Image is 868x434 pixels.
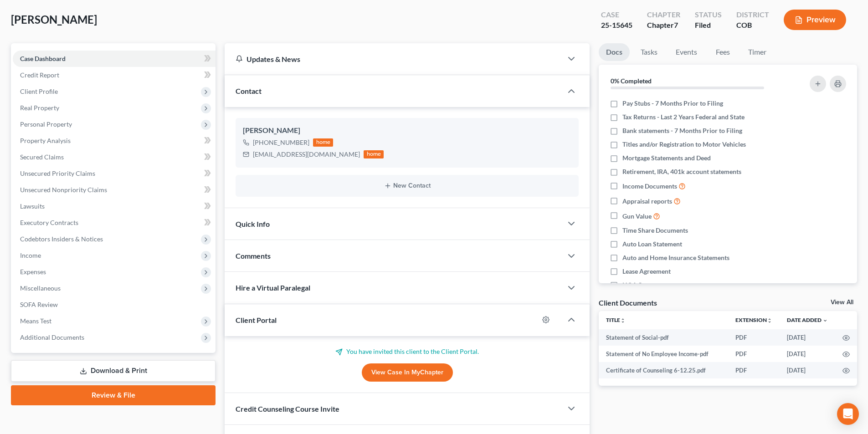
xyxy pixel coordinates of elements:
[647,20,680,31] div: Chapter
[606,317,626,323] a: Titleunfold_more
[236,220,270,228] span: Quick Info
[13,149,216,165] a: Secured Claims
[622,281,668,290] span: HOA Statement
[668,43,704,61] a: Events
[13,51,216,67] a: Case Dashboard
[243,182,571,189] button: New Contact
[599,362,728,378] td: Certificate of Counseling 6-12.25.pdf
[622,267,671,276] span: Lease Agreement
[622,99,723,108] span: Pay Stubs - 7 Months Prior to Filing
[622,112,745,122] span: Tax Returns - Last 2 Years Federal and State
[780,362,835,378] td: [DATE]
[20,55,66,62] span: Case Dashboard
[780,329,835,346] td: [DATE]
[13,198,216,214] a: Lawsuits
[831,299,853,306] a: View All
[236,283,310,292] span: Hire a Virtual Paralegal
[13,296,216,313] a: SOFA Review
[13,214,216,231] a: Executory Contracts
[253,150,360,159] div: [EMAIL_ADDRESS][DOMAIN_NAME]
[622,253,729,262] span: Auto and Home Insurance Statements
[236,316,277,324] span: Client Portal
[620,318,626,323] i: unfold_more
[236,54,551,64] div: Updates & News
[622,153,711,163] span: Mortgage Statements and Deed
[622,197,672,206] span: Appraisal reports
[20,169,95,177] span: Unsecured Priority Claims
[695,10,722,20] div: Status
[20,235,103,243] span: Codebtors Insiders & Notices
[11,360,216,382] a: Download & Print
[822,318,828,323] i: expand_more
[20,104,59,112] span: Real Property
[364,150,384,158] div: home
[236,87,262,95] span: Contact
[736,10,769,20] div: District
[11,13,97,26] span: [PERSON_NAME]
[728,362,780,378] td: PDF
[13,182,216,198] a: Unsecured Nonpriority Claims
[20,137,71,144] span: Property Analysis
[20,268,46,276] span: Expenses
[20,153,64,161] span: Secured Claims
[622,212,652,221] span: Gun Value
[622,226,688,235] span: Time Share Documents
[633,43,665,61] a: Tasks
[736,20,769,31] div: COB
[236,347,579,356] p: You have invited this client to the Client Portal.
[13,133,216,149] a: Property Analysis
[20,317,51,325] span: Means Test
[20,219,78,226] span: Executory Contracts
[780,346,835,362] td: [DATE]
[599,329,728,346] td: Statement of Social-pdf
[243,125,571,136] div: [PERSON_NAME]
[622,126,742,135] span: Bank statements - 7 Months Prior to Filing
[695,20,722,31] div: Filed
[601,10,632,20] div: Case
[236,404,339,413] span: Credit Counseling Course Invite
[362,363,453,382] a: View Case in MyChapter
[599,43,630,61] a: Docs
[20,202,45,210] span: Lawsuits
[599,298,657,307] div: Client Documents
[11,385,216,405] a: Review & File
[741,43,774,61] a: Timer
[13,67,216,83] a: Credit Report
[784,10,846,30] button: Preview
[622,182,677,191] span: Income Documents
[20,251,41,259] span: Income
[622,167,741,176] span: Retirement, IRA, 401k account statements
[647,10,680,20] div: Chapter
[708,43,737,61] a: Fees
[767,318,772,323] i: unfold_more
[20,186,107,194] span: Unsecured Nonpriority Claims
[601,20,632,31] div: 25-15645
[236,251,271,260] span: Comments
[20,71,59,79] span: Credit Report
[313,138,333,147] div: home
[674,20,678,29] span: 7
[622,140,746,149] span: Titles and/or Registration to Motor Vehicles
[735,317,772,323] a: Extensionunfold_more
[20,87,58,95] span: Client Profile
[728,329,780,346] td: PDF
[837,403,859,425] div: Open Intercom Messenger
[253,138,309,147] div: [PHONE_NUMBER]
[20,120,72,128] span: Personal Property
[20,284,61,292] span: Miscellaneous
[787,317,828,323] a: Date Added expand_more
[728,346,780,362] td: PDF
[13,165,216,182] a: Unsecured Priority Claims
[622,240,682,249] span: Auto Loan Statement
[611,77,652,85] strong: 0% Completed
[599,346,728,362] td: Statement of No Employee Income-pdf
[20,333,84,341] span: Additional Documents
[20,301,58,308] span: SOFA Review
